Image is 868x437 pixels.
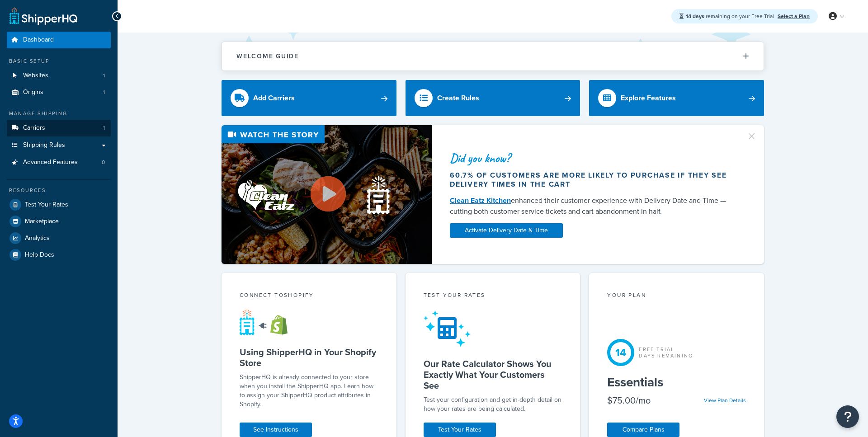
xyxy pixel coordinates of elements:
[607,291,746,301] div: Your Plan
[23,36,54,44] span: Dashboard
[450,223,563,238] a: Activate Delivery Date & Time
[639,346,693,359] div: Free Trial Days Remaining
[607,423,679,437] a: Compare Plans
[450,195,511,206] a: Clean Eatz Kitchen
[103,124,105,132] span: 1
[7,154,111,171] li: Advanced Features
[222,125,432,264] img: Video thumbnail
[240,423,312,437] a: See Instructions
[836,405,859,428] button: Open Resource Center
[7,57,111,65] div: Basic Setup
[589,80,764,116] a: Explore Features
[103,89,105,96] span: 1
[23,89,43,96] span: Origins
[607,339,634,366] div: 14
[7,154,111,171] a: Advanced Features0
[102,159,105,166] span: 0
[607,375,746,390] h5: Essentials
[23,72,48,80] span: Websites
[424,358,562,391] h5: Our Rate Calculator Shows You Exactly What Your Customers See
[7,137,111,154] a: Shipping Rules
[7,32,111,48] a: Dashboard
[240,373,378,409] p: ShipperHQ is already connected to your store when you install the ShipperHQ app. Learn how to ass...
[23,141,65,149] span: Shipping Rules
[424,395,562,414] div: Test your configuration and get in-depth detail on how your rates are being calculated.
[7,230,111,246] a: Analytics
[450,152,736,164] div: Did you know?
[424,423,496,437] a: Test Your Rates
[7,120,111,136] li: Carriers
[253,92,295,104] div: Add Carriers
[222,80,396,116] a: Add Carriers
[450,171,736,189] div: 60.7% of customers are more likely to purchase if they see delivery times in the cart
[424,291,562,301] div: Test your rates
[7,197,111,213] a: Test Your Rates
[7,120,111,136] a: Carriers1
[450,195,736,217] div: enhanced their customer experience with Delivery Date and Time — cutting both customer service ti...
[103,72,105,80] span: 1
[7,110,111,117] div: Manage Shipping
[7,84,111,101] li: Origins
[222,42,764,70] button: Welcome Guide
[7,67,111,84] a: Websites1
[25,218,59,226] span: Marketplace
[25,251,54,259] span: Help Docs
[23,124,45,132] span: Carriers
[7,67,111,84] li: Websites
[686,12,704,20] strong: 14 days
[23,159,78,166] span: Advanced Features
[7,84,111,101] a: Origins1
[778,12,810,20] a: Select a Plan
[7,247,111,263] a: Help Docs
[240,347,378,368] h5: Using ShipperHQ in Your Shopify Store
[240,291,378,301] div: Connect to Shopify
[621,92,676,104] div: Explore Features
[686,12,775,20] span: remaining on your Free Trial
[607,394,651,407] div: $75.00/mo
[25,201,68,209] span: Test Your Rates
[7,187,111,194] div: Resources
[437,92,479,104] div: Create Rules
[240,308,296,335] img: connect-shq-shopify-9b9a8c5a.svg
[406,80,580,116] a: Create Rules
[25,235,50,242] span: Analytics
[704,396,746,404] a: View Plan Details
[236,53,299,60] h2: Welcome Guide
[7,213,111,230] a: Marketplace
